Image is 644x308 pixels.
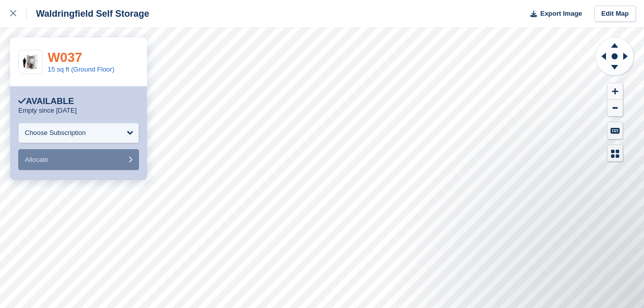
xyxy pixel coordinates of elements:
[48,50,82,65] a: W037
[18,96,74,107] div: Available
[594,6,636,22] a: Edit Map
[48,65,115,73] a: 15 sq ft (Ground Floor)
[607,122,623,139] button: Keyboard Shortcuts
[18,149,139,170] button: Allocate
[607,100,623,117] button: Zoom Out
[25,128,86,138] div: Choose Subscription
[25,156,48,163] span: Allocate
[607,145,623,162] button: Map Legend
[540,9,582,19] span: Export Image
[18,107,77,115] p: Empty since [DATE]
[524,6,582,22] button: Export Image
[27,8,149,20] div: Waldringfield Self Storage
[19,53,42,71] img: 15-sqft-unit%20(7).jpg
[607,83,623,100] button: Zoom In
